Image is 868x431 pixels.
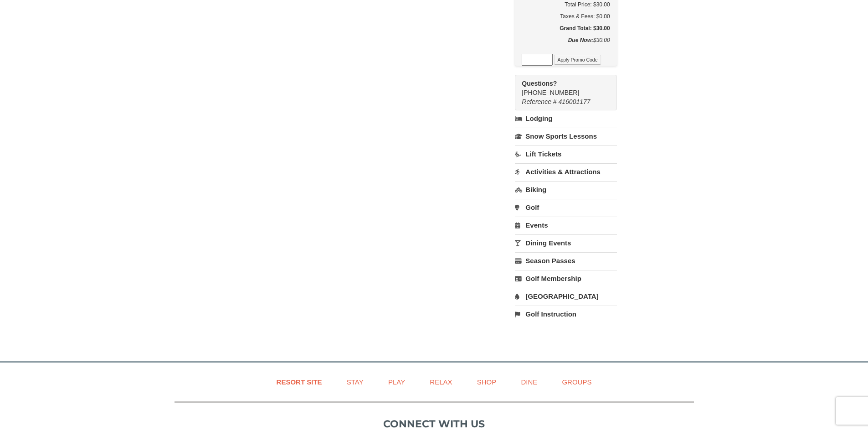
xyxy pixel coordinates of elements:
[522,79,600,96] span: [PHONE_NUMBER]
[515,288,616,305] a: [GEOGRAPHIC_DATA]
[265,372,334,392] a: Resort Site
[522,36,610,54] div: $30.00
[559,98,591,105] span: 416001177
[522,98,556,105] span: Reference #
[515,217,616,234] a: Events
[418,372,463,392] a: Relax
[568,37,593,43] strong: Due Now:
[515,234,616,251] a: Dining Events
[522,12,610,21] div: Taxes & Fees: $0.00
[550,372,603,392] a: Groups
[522,80,557,87] strong: Questions?
[515,110,616,127] a: Lodging
[522,24,610,33] h5: Grand Total: $30.00
[377,372,416,392] a: Play
[515,145,616,162] a: Lift Tickets
[515,181,616,198] a: Biking
[515,128,616,145] a: Snow Sports Lessons
[515,163,616,180] a: Activities & Attractions
[554,55,601,65] button: Apply Promo Code
[515,306,616,322] a: Golf Instruction
[466,372,508,392] a: Shop
[509,372,549,392] a: Dine
[335,372,375,392] a: Stay
[515,270,616,287] a: Golf Membership
[515,199,616,216] a: Golf
[515,252,616,269] a: Season Passes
